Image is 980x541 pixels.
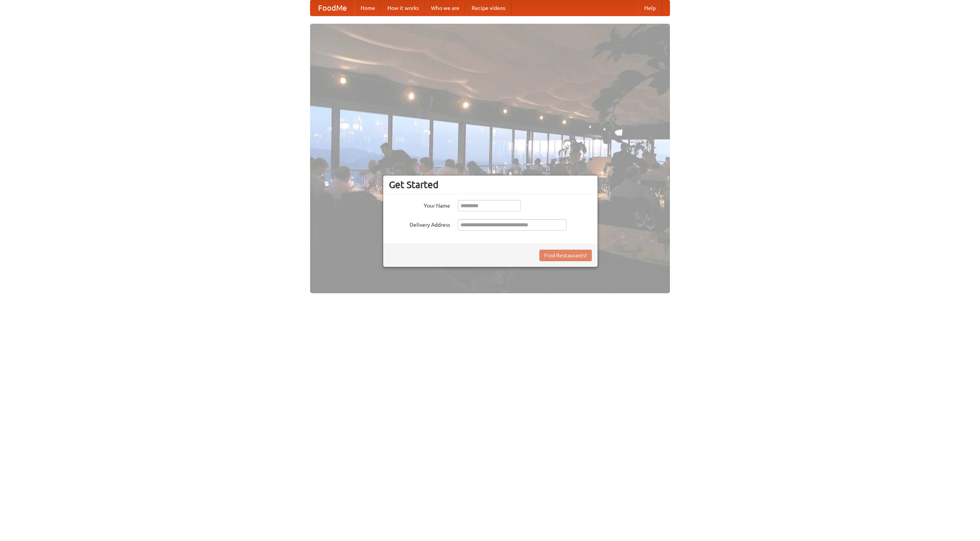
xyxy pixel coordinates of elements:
button: Find Restaurants! [539,250,592,261]
a: Recipe videos [465,0,511,16]
label: Your Name [389,200,450,210]
label: Delivery Address [389,219,450,229]
a: FoodMe [310,0,354,16]
a: Help [638,0,662,16]
h3: Get Started [389,179,592,190]
a: How it works [381,0,425,16]
a: Who we are [425,0,465,16]
a: Home [354,0,381,16]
